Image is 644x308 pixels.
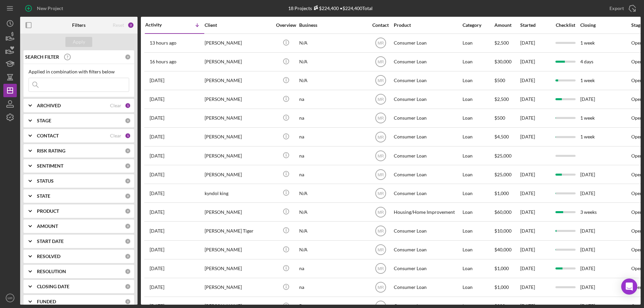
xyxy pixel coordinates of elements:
b: RESOLUTION [37,269,66,274]
div: Loan [463,34,494,52]
div: N/A [299,203,366,221]
div: 0 [125,208,131,214]
div: Reset [113,22,124,28]
div: Applied in combination with filters below [29,69,129,74]
div: 0 [125,253,131,259]
div: Loan [463,53,494,71]
div: 2 [127,22,134,28]
text: MR [377,266,384,271]
div: na [299,279,366,296]
text: MR [377,172,384,177]
span: $40,000 [494,247,512,252]
time: [DATE] [580,265,595,271]
b: PRODUCT [37,208,59,214]
time: [DATE] [580,172,595,177]
b: CONTACT [37,133,59,138]
div: 0 [125,299,131,305]
div: New Project [37,2,63,15]
time: 2025-08-22 17:30 [150,228,164,234]
div: na [299,260,366,278]
div: [DATE] [520,260,550,278]
time: 2025-09-10 21:04 [150,78,164,83]
b: STATUS [37,178,54,184]
span: $2,500 [494,96,509,102]
div: Consumer Loan [394,241,461,259]
div: Consumer Loan [394,222,461,240]
span: $1,000 [494,284,509,290]
time: 3 weeks [580,209,597,215]
time: [DATE] [580,284,595,290]
time: 1 week [580,134,595,139]
span: $1,000 [494,265,509,271]
div: N/A [299,222,366,240]
div: Consumer Loan [394,109,461,127]
div: [PERSON_NAME] [205,109,272,127]
div: Business [299,22,366,28]
div: Consumer Loan [394,184,461,202]
b: START DATE [37,239,64,244]
div: [DATE] [520,166,550,183]
b: RISK RATING [37,148,65,153]
div: Loan [463,147,494,165]
div: Closing [580,22,631,28]
div: [DATE] [520,109,550,127]
time: 1 week [580,115,595,121]
div: 0 [125,178,131,184]
text: MR [377,116,384,121]
div: [DATE] [520,279,550,296]
text: MR [377,248,384,252]
div: Clear [110,103,121,108]
time: 2025-08-21 16:33 [150,266,164,271]
div: [DATE] [520,34,550,52]
time: 2025-08-19 18:41 [150,285,164,290]
div: N/A [299,184,366,202]
div: [PERSON_NAME] [205,128,272,146]
span: $60,000 [494,209,512,215]
div: 0 [125,54,131,60]
text: MR [377,285,384,290]
div: 0 [125,284,131,290]
b: SEARCH FILTER [25,54,59,60]
text: MR [377,191,384,196]
div: na [299,109,366,127]
text: MR [377,229,384,234]
div: [PERSON_NAME] [205,90,272,108]
time: 2025-09-01 17:56 [150,172,164,177]
div: Loan [463,222,494,240]
span: $30,000 [494,59,512,64]
div: na [299,147,366,165]
button: Apply [65,37,92,47]
div: N/A [299,53,366,71]
div: [PERSON_NAME] Tiger [205,222,272,240]
time: 2025-08-21 23:45 [150,247,164,252]
div: [DATE] [520,184,550,202]
div: 1 [125,103,131,109]
div: Loan [463,128,494,146]
div: Amount [494,22,520,28]
div: Consumer Loan [394,53,461,71]
div: 0 [125,118,131,124]
div: Checklist [551,22,580,28]
div: Loan [463,90,494,108]
b: STATE [37,193,50,199]
button: Export [603,2,641,15]
div: Loan [463,279,494,296]
div: Client [205,22,272,28]
div: 0 [125,238,131,244]
div: [PERSON_NAME] [205,72,272,89]
time: 1 week [580,40,595,46]
div: Overview [273,22,299,28]
div: [DATE] [520,90,550,108]
time: 1 week [580,77,595,83]
div: na [299,90,366,108]
time: [DATE] [580,190,595,196]
div: na [299,166,366,183]
b: ARCHIVED [37,103,61,108]
text: MR [377,210,384,214]
text: MR [8,296,13,300]
b: RESOLVED [37,254,60,259]
div: na [299,128,366,146]
text: MR [377,153,384,158]
div: [PERSON_NAME] [205,147,272,165]
div: [DATE] [520,203,550,221]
